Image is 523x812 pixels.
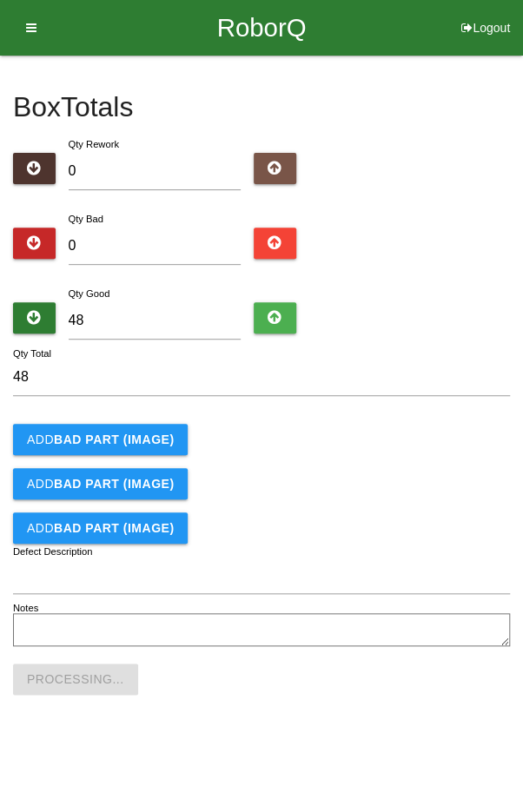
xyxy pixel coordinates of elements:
label: Qty Rework [69,139,119,149]
button: AddBAD PART (IMAGE) [13,512,188,544]
button: AddBAD PART (IMAGE) [13,424,188,455]
h4: Box Totals [13,92,510,122]
label: Qty Total [13,347,51,361]
label: Notes [13,601,38,616]
label: Defect Description [13,545,93,559]
label: Qty Good [69,288,110,299]
label: Qty Bad [69,214,103,224]
b: BAD PART (IMAGE) [54,521,174,535]
b: BAD PART (IMAGE) [54,477,174,491]
b: BAD PART (IMAGE) [54,432,174,446]
button: AddBAD PART (IMAGE) [13,468,188,499]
